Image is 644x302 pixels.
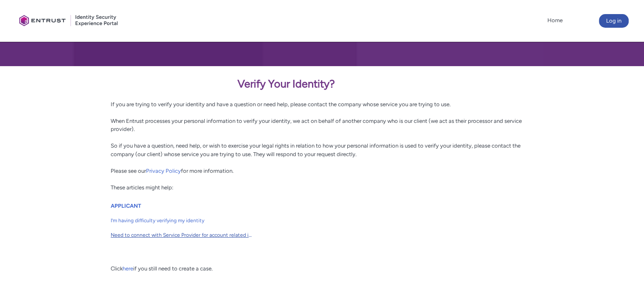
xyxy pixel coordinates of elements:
[599,14,629,28] button: Log in
[111,213,252,228] a: I’m having difficulty verifying my identity
[146,168,181,174] a: Privacy Policy
[111,76,533,92] p: Verify Your Identity?
[111,217,252,224] span: I’m having difficulty verifying my identity
[111,264,533,273] div: Click if you still need to create a case.
[545,14,565,27] a: Home
[111,76,533,192] div: If you are trying to verify your identity and have a question or need help, please contact the co...
[111,203,141,209] a: APPLICANT
[111,231,252,239] span: Need to connect with Service Provider for account related issues
[111,228,252,242] a: Need to connect with Service Provider for account related issues
[123,265,133,272] a: here
[605,263,644,302] iframe: Qualified Messenger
